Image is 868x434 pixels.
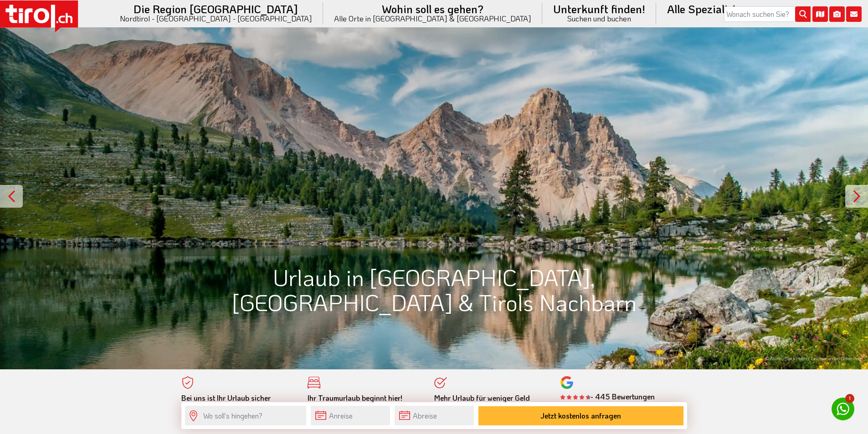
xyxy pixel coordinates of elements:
[832,398,854,420] a: 1
[829,6,845,22] i: Fotogalerie
[846,6,862,22] i: Kontakt
[812,6,828,22] i: Karte öffnen
[185,406,306,425] input: Wo soll's hingehen?
[120,15,312,22] small: Nordtirol - [GEOGRAPHIC_DATA] - [GEOGRAPHIC_DATA]
[560,402,600,410] a: Lesen Sie hier
[724,6,811,22] input: Wonach suchen Sie?
[845,394,854,403] span: 1
[553,15,645,22] small: Suchen und buchen
[560,402,673,419] div: was zufriedene Besucher über [DOMAIN_NAME] sagen
[181,393,294,421] div: Zahlung erfolgt vor Ort. Direkter Kontakt mit dem Gastgeber
[478,406,683,425] button: Jetzt kostenlos anfragen
[311,406,390,425] input: Anreise
[434,393,547,421] div: Bester Preis wird garantiert - keine Zusatzkosten - absolute Transparenz
[308,393,402,403] b: Ihr Traumurlaub beginnt hier!
[434,393,530,403] b: Mehr Urlaub für weniger Geld
[308,393,421,421] div: Von der Buchung bis zum Aufenthalt, der gesamte Ablauf ist unkompliziert
[560,376,573,389] img: google
[181,393,271,403] b: Bei uns ist Ihr Urlaub sicher
[334,15,531,22] small: Alle Orte in [GEOGRAPHIC_DATA] & [GEOGRAPHIC_DATA]
[560,392,655,401] b: - 445 Bewertungen
[395,406,474,425] input: Abreise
